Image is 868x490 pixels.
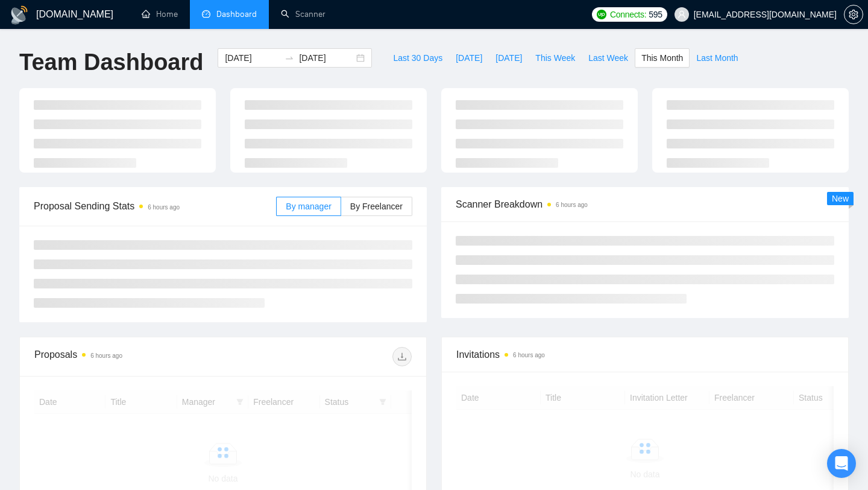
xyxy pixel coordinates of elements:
[393,51,442,65] span: Last 30 Days
[299,51,354,65] input: End date
[386,48,449,68] button: Last 30 Days
[696,51,738,65] span: Last Month
[597,10,606,19] img: upwork-logo.png
[513,352,545,358] time: 6 hours ago
[350,202,403,211] span: By Freelancer
[286,202,331,211] span: By manager
[678,10,686,19] span: user
[832,194,849,203] span: New
[641,51,683,65] span: This Month
[489,48,529,68] button: [DATE]
[281,9,325,19] a: searchScanner
[456,197,834,212] span: Scanner Breakdown
[285,53,294,63] span: to
[535,51,575,65] span: This Week
[844,10,863,19] span: setting
[844,5,863,24] button: setting
[456,347,834,362] span: Invitations
[529,48,582,68] button: This Week
[90,352,122,359] time: 6 hours ago
[34,199,276,214] span: Proposal Sending Stats
[285,53,294,63] span: swap-right
[690,48,744,68] button: Last Month
[148,204,180,211] time: 6 hours ago
[216,9,257,19] span: Dashboard
[649,8,662,21] span: 595
[635,48,690,68] button: This Month
[610,8,646,21] span: Connects:
[10,5,29,25] img: logo
[19,48,203,77] h1: Team Dashboard
[456,51,482,65] span: [DATE]
[844,10,863,19] a: setting
[142,9,178,19] a: homeHome
[827,449,856,478] div: Open Intercom Messenger
[582,48,635,68] button: Last Week
[556,202,588,208] time: 6 hours ago
[202,10,210,18] span: dashboard
[449,48,489,68] button: [DATE]
[588,51,628,65] span: Last Week
[34,347,223,366] div: Proposals
[225,51,280,65] input: Start date
[495,51,522,65] span: [DATE]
